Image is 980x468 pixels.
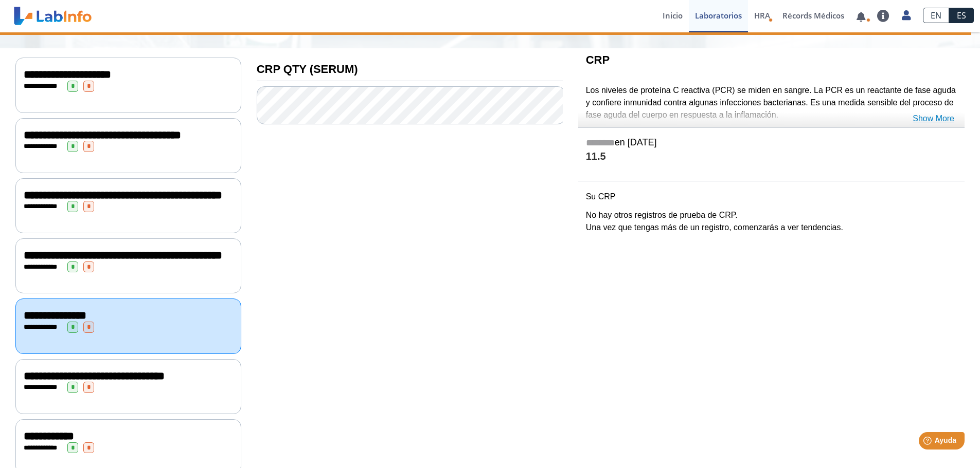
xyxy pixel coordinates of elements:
h5: en [DATE] [586,137,957,149]
b: CRP [586,53,610,66]
iframe: Help widget launcher [888,428,969,457]
p: Su CRP [586,191,957,203]
h4: 11.5 [586,151,957,163]
b: CRP QTY (SERUM) [257,63,358,76]
a: Show More [913,113,954,125]
a: ES [949,8,974,23]
p: Los niveles de proteína C reactiva (PCR) se miden en sangre. La PCR es un reactante de fase aguda... [586,84,957,121]
a: EN [923,8,949,23]
p: No hay otros registros de prueba de CRP. Una vez que tengas más de un registro, comenzarás a ver ... [586,209,957,234]
span: HRA [754,10,770,21]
